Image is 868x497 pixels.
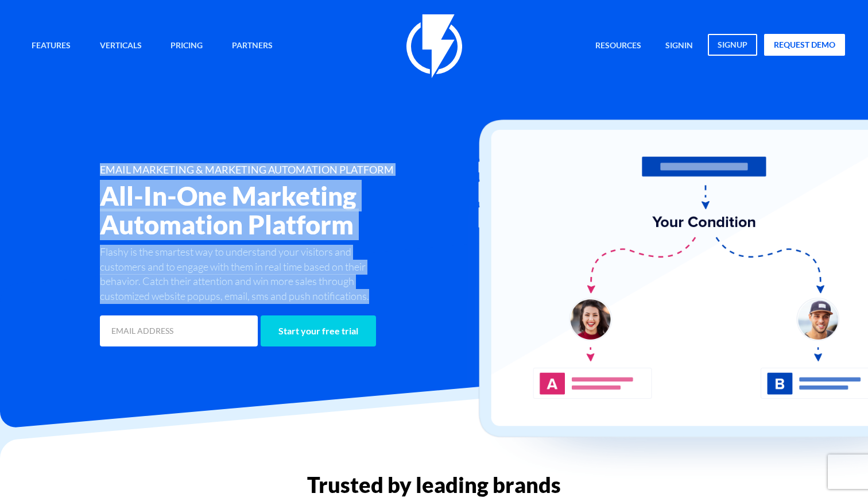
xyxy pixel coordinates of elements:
a: request demo [764,34,845,56]
a: Pricing [162,34,211,59]
h2: All-In-One Marketing Automation Platform [100,182,494,239]
a: Partners [223,34,281,59]
a: signin [657,34,702,59]
p: Flashy is the smartest way to understand your visitors and customers and to engage with them in r... [100,245,391,304]
a: Features [23,34,79,59]
a: signup [708,34,757,56]
input: EMAIL ADDRESS [100,315,257,346]
h1: EMAIL MARKETING & MARKETING AUTOMATION PLATFORM [100,164,494,176]
a: Resources [587,34,650,59]
input: Start your free trial [261,315,376,346]
a: Verticals [91,34,150,59]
